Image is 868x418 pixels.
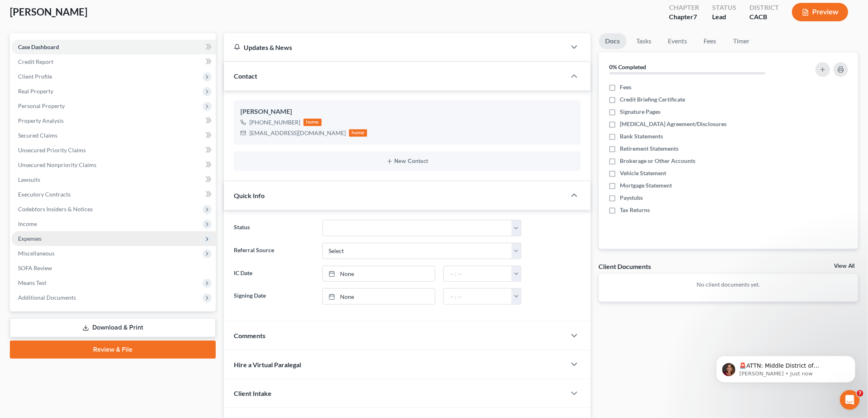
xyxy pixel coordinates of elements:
[727,33,756,49] a: Timer
[620,145,679,153] span: Retirement Statements
[620,108,661,116] span: Signature Pages
[10,6,87,18] span: [PERSON_NAME]
[230,288,318,305] label: Signing Date
[669,3,699,12] div: Chapter
[610,63,646,70] strong: 0% Completed
[11,172,216,187] a: Lawsuits
[18,235,41,242] span: Expenses
[620,206,650,214] span: Tax Returns
[693,13,697,20] span: 7
[11,143,216,158] a: Unsecured Priority Claims
[857,390,863,397] span: 7
[11,113,216,128] a: Property Analysis
[230,220,318,236] label: Status
[323,266,435,282] a: None
[18,191,71,198] span: Executory Contracts
[18,43,59,50] span: Case Dashboard
[234,72,257,80] span: Contact
[18,206,93,212] span: Codebtors Insiders & Notices
[11,54,216,69] a: Credit Report
[620,83,632,91] span: Fees
[18,102,65,109] span: Personal Property
[240,158,574,165] button: New Contact
[18,279,46,286] span: Means Test
[620,132,663,140] span: Bank Statements
[18,264,52,271] span: SOFA Review
[234,43,556,52] div: Updates & News
[18,176,40,183] span: Lawsuits
[11,128,216,143] a: Secured Claims
[10,318,216,337] a: Download & Print
[834,263,855,269] a: View All
[18,147,86,154] span: Unsecured Priority Claims
[620,95,685,104] span: Credit Briefing Certificate
[704,339,868,396] iframe: Intercom notifications message
[18,58,53,65] span: Credit Report
[18,294,76,301] span: Additional Documents
[323,289,435,304] a: None
[792,3,848,21] button: Preview
[18,132,57,139] span: Secured Claims
[620,194,643,202] span: Paystubs
[234,332,265,339] span: Comments
[240,107,574,117] div: [PERSON_NAME]
[697,33,724,49] a: Fees
[599,33,627,49] a: Docs
[18,161,96,168] span: Unsecured Nonpriority Claims
[749,12,779,22] div: CACB
[662,33,694,49] a: Events
[620,120,727,128] span: [MEDICAL_DATA] Agreement/Disclosures
[11,40,216,54] a: Case Dashboard
[234,361,301,368] span: Hire a Virtual Paralegal
[230,266,318,282] label: IC Date
[620,169,667,177] span: Vehicle Statement
[620,157,696,165] span: Brokerage or Other Accounts
[249,118,300,127] div: [PHONE_NUMBER]
[620,181,672,190] span: Mortgage Statement
[18,117,64,124] span: Property Analysis
[18,220,37,227] span: Income
[18,73,52,80] span: Client Profile
[749,3,779,12] div: District
[10,341,216,359] a: Review & File
[11,158,216,172] a: Unsecured Nonpriority Claims
[304,119,322,126] div: home
[599,262,651,271] div: Client Documents
[605,280,852,289] p: No client documents yet.
[630,33,658,49] a: Tasks
[11,187,216,202] a: Executory Contracts
[234,192,265,199] span: Quick Info
[18,88,53,95] span: Real Property
[230,243,318,259] label: Referral Source
[669,12,699,22] div: Chapter
[234,389,272,397] span: Client Intake
[840,390,860,410] iframe: Intercom live chat
[349,129,367,137] div: home
[712,3,736,12] div: Status
[11,261,216,276] a: SOFA Review
[444,266,512,282] input: -- : --
[444,289,512,304] input: -- : --
[18,250,55,257] span: Miscellaneous
[249,129,346,137] div: [EMAIL_ADDRESS][DOMAIN_NAME]
[712,12,736,22] div: Lead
